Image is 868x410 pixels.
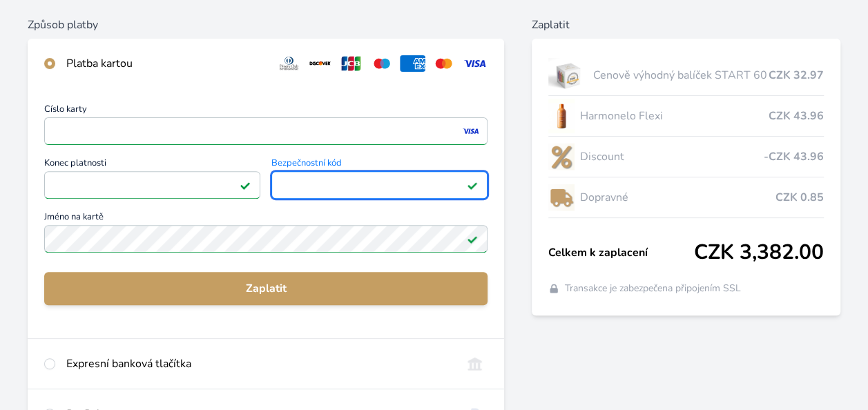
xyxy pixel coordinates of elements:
[66,55,265,72] div: Platba kartou
[467,233,478,244] img: Platné pole
[462,55,488,72] img: visa.svg
[369,55,395,72] img: maestro.svg
[461,125,480,137] img: visa
[400,55,425,72] img: amex.svg
[307,55,333,72] img: discover.svg
[55,280,476,297] span: Zaplatit
[44,159,260,171] span: Konec platnosti
[278,175,481,195] iframe: Iframe pro bezpečnostní kód
[532,17,840,33] h6: Zaplatit
[66,355,451,372] div: Expresní banková tlačítka
[44,225,488,253] input: Jméno na kartěPlatné pole
[769,108,824,124] span: CZK 43.96
[769,67,824,84] span: CZK 32.97
[764,148,824,165] span: -CZK 43.96
[580,148,764,165] span: Discount
[775,189,824,206] span: CZK 0.85
[44,213,488,225] span: Jméno na kartě
[271,159,488,171] span: Bezpečnostní kód
[338,55,364,72] img: jcb.svg
[44,105,488,117] span: Číslo karty
[548,58,588,92] img: start.jpg
[548,180,575,215] img: delivery-lo.png
[593,67,769,84] span: Cenově výhodný balíček START 60
[548,99,575,133] img: CLEAN_FLEXI_se_stinem_x-hi_(1)-lo.jpg
[276,55,302,72] img: diners.svg
[240,179,251,191] img: Platné pole
[580,108,769,124] span: Harmonelo Flexi
[580,189,775,206] span: Dopravné
[431,55,456,72] img: mc.svg
[548,244,694,261] span: Celkem k zaplacení
[694,240,824,265] span: CZK 3,382.00
[462,355,488,372] img: onlineBanking_CZ.svg
[50,175,254,195] iframe: Iframe pro datum vypršení platnosti
[44,272,488,305] button: Zaplatit
[467,179,478,191] img: Platné pole
[565,282,741,295] span: Transakce je zabezpečena připojením SSL
[50,121,481,141] iframe: Iframe pro číslo karty
[28,17,504,33] h6: Způsob platby
[548,139,575,174] img: discount-lo.png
